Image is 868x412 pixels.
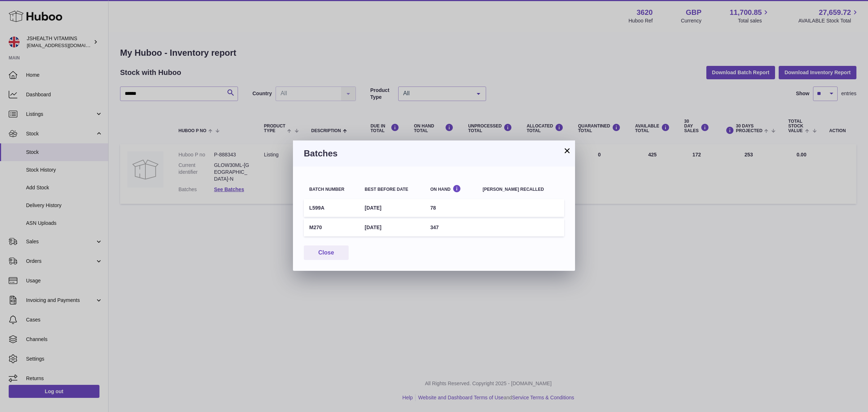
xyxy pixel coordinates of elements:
td: [DATE] [359,199,425,217]
div: [PERSON_NAME] recalled [483,187,559,192]
button: × [563,146,571,155]
td: L599A [304,199,359,217]
button: Close [304,245,349,260]
td: [DATE] [359,219,425,236]
td: M270 [304,219,359,236]
h3: Batches [304,148,564,159]
div: Batch number [309,187,354,192]
div: On Hand [430,185,472,192]
td: 347 [425,219,477,236]
td: 78 [425,199,477,217]
div: Best before date [365,187,419,192]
